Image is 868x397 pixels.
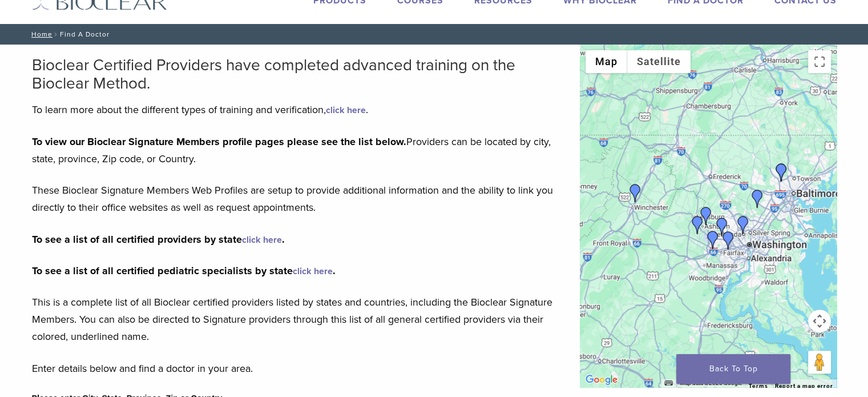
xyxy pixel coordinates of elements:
[32,133,563,167] p: Providers can be located by city, state, province, Zip code, or Country.
[676,354,790,384] a: Back To Top
[23,24,845,45] nav: Find A Doctor
[808,351,831,374] button: Drag Pegman onto the map to open Street View
[32,264,336,277] strong: To see a list of all certified pediatric specialists by state .
[713,218,731,236] div: Dr. Shane Costa
[772,163,790,182] div: Dr. Yelena Shirkin
[583,372,620,387] img: Google
[775,383,833,389] a: Report a map error
[32,101,563,118] p: To learn more about the different types of training and verification, .
[32,182,563,216] p: These Bioclear Signature Members Web Profiles are setup to provide additional information and the...
[293,266,333,277] a: click here
[242,234,282,246] a: click here
[32,294,563,345] p: This is a complete list of all Bioclear certified providers listed by states and countries, inclu...
[734,216,752,234] div: Dr. Iris Hirschfeld Navabi
[697,207,715,225] div: Dr. Maya Bachour
[32,233,285,246] strong: To see a list of all certified providers by state .
[32,56,563,93] h2: Bioclear Certified Providers have completed advanced training on the Bioclear Method.
[586,50,627,73] button: Show street map
[326,105,366,116] a: click here
[719,231,737,250] div: Dr. Maribel Vann
[808,50,831,73] button: Toggle fullscreen view
[627,50,691,73] button: Show satellite imagery
[32,360,563,377] p: Enter details below and find a doctor in your area.
[749,383,768,390] a: Terms (opens in new tab)
[664,379,672,387] button: Keyboard shortcuts
[808,310,831,332] button: Map camera controls
[28,30,53,38] a: Home
[704,231,722,249] div: Dr. Komal Karmacharya
[53,31,60,37] span: /
[626,184,644,202] div: Dr. Deborah Baker
[748,190,766,208] div: Dr. Mana Shoeybi
[583,372,620,387] a: Open this area in Google Maps (opens a new window)
[688,216,706,234] div: Dr. Shane Costa
[32,135,406,148] strong: To view our Bioclear Signature Members profile pages please see the list below.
